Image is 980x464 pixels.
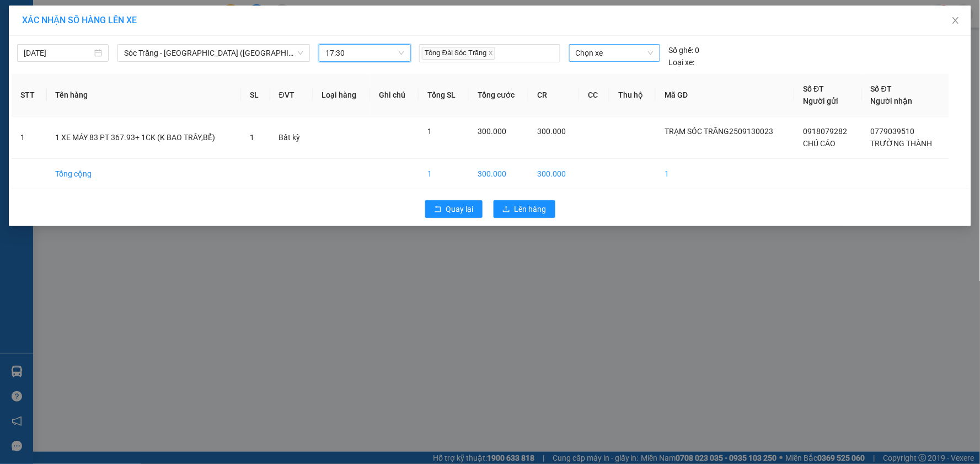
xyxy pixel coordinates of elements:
[656,74,794,116] th: Mã GD
[446,203,474,215] span: Quay lại
[656,159,794,189] td: 1
[5,76,114,116] span: Gửi:
[951,16,960,25] span: close
[270,116,313,159] td: Bất kỳ
[65,35,143,43] span: TP.HCM -SÓC TRĂNG
[804,139,836,148] span: CHÚ CÁO
[164,24,212,34] span: [DATE]
[609,74,656,116] th: Thu hộ
[871,84,892,93] span: Số ĐT
[24,47,92,59] input: 13/09/2025
[528,74,579,116] th: CR
[47,159,242,189] td: Tổng cộng
[502,205,510,214] span: upload
[313,74,370,116] th: Loại hàng
[325,45,404,61] span: 17:30
[494,200,555,218] button: uploadLên hàng
[469,159,528,189] td: 300.000
[576,45,654,61] span: Chọn xe
[5,76,114,116] span: Trạm Sóc Trăng
[47,116,242,159] td: 1 XE MÁY 83 PT 367.93+ 1CK (K BAO TRẦY,BỂ)
[419,159,469,189] td: 1
[871,139,933,148] span: TRƯỜNG THÀNH
[71,6,146,30] strong: XE KHÁCH MỸ DUYÊN
[425,200,483,218] button: rollbackQuay lại
[47,74,242,116] th: Tên hàng
[297,50,304,56] span: down
[12,116,47,159] td: 1
[488,50,494,56] span: close
[871,127,915,136] span: 0779039510
[63,46,153,57] strong: PHIẾU GỬI HÀNG
[469,74,528,116] th: Tổng cước
[528,159,579,189] td: 300.000
[422,47,496,60] span: Tổng Đài Sóc Trăng
[665,127,773,136] span: TRẠM SÓC TRĂNG2509130023
[804,127,848,136] span: 0918079282
[370,74,419,116] th: Ghi chú
[804,84,824,93] span: Số ĐT
[940,6,971,36] button: Close
[164,13,212,34] p: Ngày giờ in:
[515,203,547,215] span: Lên hàng
[804,97,839,105] span: Người gửi
[250,133,254,142] span: 1
[478,127,506,136] span: 300.000
[537,127,566,136] span: 300.000
[427,127,432,136] span: 1
[669,44,700,56] div: 0
[669,44,694,56] span: Số ghế:
[22,15,137,25] span: XÁC NHẬN SỐ HÀNG LÊN XE
[419,74,469,116] th: Tổng SL
[241,74,270,116] th: SL
[871,97,913,105] span: Người nhận
[124,45,303,61] span: Sóc Trăng - Sài Gòn (Hàng)
[270,74,313,116] th: ĐVT
[434,205,442,214] span: rollback
[579,74,609,116] th: CC
[669,56,695,68] span: Loại xe:
[12,74,47,116] th: STT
